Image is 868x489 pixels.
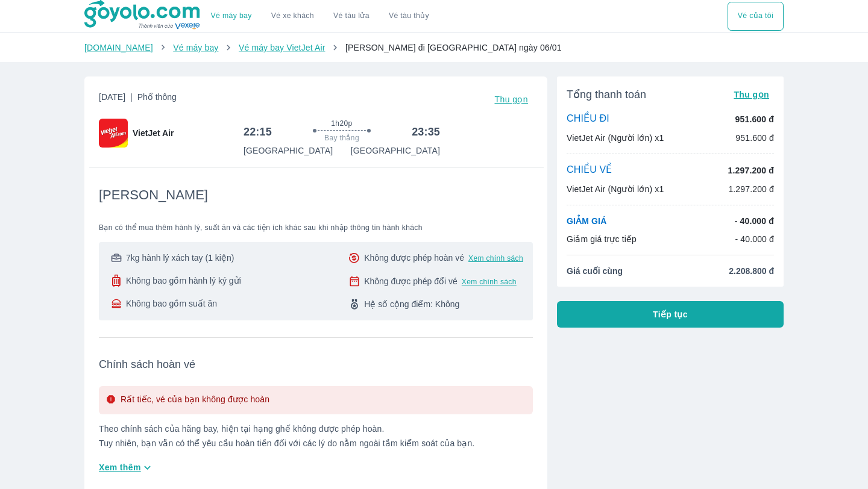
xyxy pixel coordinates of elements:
[728,164,774,176] p: 1.297.200 đ
[567,87,646,102] span: Tổng thanh toán
[99,357,533,372] span: Chính sách hoàn vé
[239,43,325,52] a: Vé máy bay VietJet Air
[364,252,464,264] span: Không được phép hoàn vé
[211,11,252,20] a: Vé máy bay
[567,183,664,195] p: VietJet Air (Người lớn) x1
[728,2,784,31] button: Vé của tôi
[729,86,774,103] button: Thu gọn
[567,164,612,177] p: CHIỀU VỀ
[84,43,153,52] a: [DOMAIN_NAME]
[126,252,234,264] span: 7kg hành lý xách tay (1 kiện)
[567,215,606,227] p: GIẢM GIÁ
[324,2,379,31] a: Vé tàu lửa
[494,95,528,104] span: Thu gọn
[735,233,774,245] p: - 40.000 đ
[489,91,533,108] button: Thu gọn
[133,127,174,139] span: VietJet Air
[126,275,241,287] span: Không bao gồm hành lý ký gửi
[126,297,217,310] span: Không bao gồm suất ăn
[345,43,562,52] span: [PERSON_NAME] đi [GEOGRAPHIC_DATA] ngày 06/01
[728,183,774,195] p: 1.297.200 đ
[567,265,623,277] span: Giá cuối cùng
[734,90,769,99] span: Thu gọn
[99,223,533,232] span: Bạn có thể mua thêm hành lý, suất ăn và các tiện ích khác sau khi nhập thông tin hành khách
[99,424,533,448] p: Theo chính sách của hãng bay, hiện tại hạng ghế không được phép hoàn. Tuy nhiên, bạn vẫn có thể y...
[468,254,523,263] button: Xem chính sách
[567,132,664,144] p: VietJet Air (Người lớn) x1
[271,11,314,20] a: Vé xe khách
[244,125,272,139] h6: 22:15
[244,145,333,157] p: [GEOGRAPHIC_DATA]
[324,133,359,143] span: Bay thẳng
[351,145,440,157] p: [GEOGRAPHIC_DATA]
[567,113,609,126] p: CHIỀU ĐI
[84,42,784,54] nav: breadcrumb
[130,92,133,102] span: |
[137,92,177,102] span: Phổ thông
[653,308,688,320] span: Tiếp tục
[99,461,141,473] span: Xem thêm
[364,275,458,287] span: Không được phép đổi vé
[728,2,784,31] div: choose transportation mode
[379,2,439,31] button: Vé tàu thủy
[364,298,459,310] span: Hệ số cộng điểm: Không
[412,125,440,139] h6: 23:35
[121,393,269,407] p: Rất tiếc, vé của bạn không được hoàn
[729,265,774,277] span: 2.208.800 đ
[173,43,218,52] a: Vé máy bay
[99,187,208,204] span: [PERSON_NAME]
[462,277,517,287] button: Xem chính sách
[557,301,784,328] button: Tiếp tục
[567,233,637,245] p: Giảm giá trực tiếp
[735,113,774,125] p: 951.600 đ
[735,215,774,227] p: - 40.000 đ
[99,91,177,108] span: [DATE]
[735,132,774,144] p: 951.600 đ
[331,119,352,128] span: 1h20p
[94,458,159,478] button: Xem thêm
[201,2,439,31] div: choose transportation mode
